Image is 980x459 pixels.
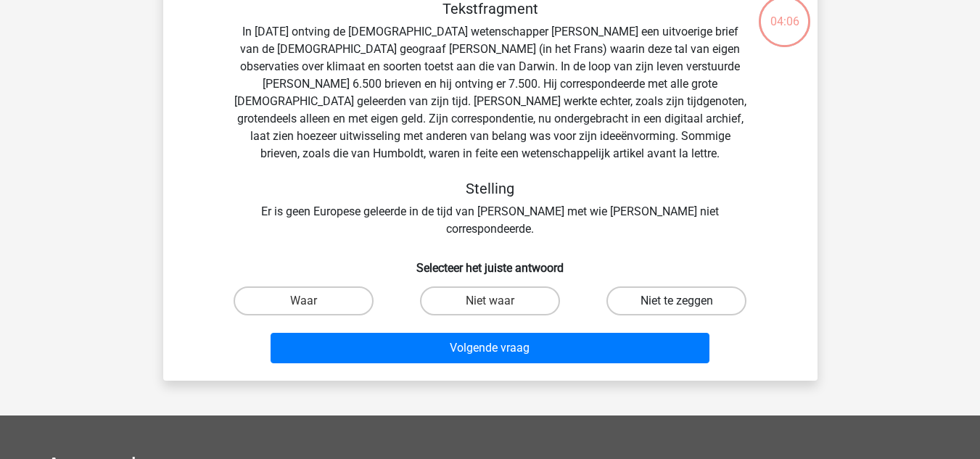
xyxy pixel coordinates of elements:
[233,180,748,197] h5: Stelling
[234,286,374,315] label: Waar
[186,249,794,275] h6: Selecteer het juiste antwoord
[420,286,560,315] label: Niet waar
[606,286,746,315] label: Niet te zeggen
[271,333,709,363] button: Volgende vraag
